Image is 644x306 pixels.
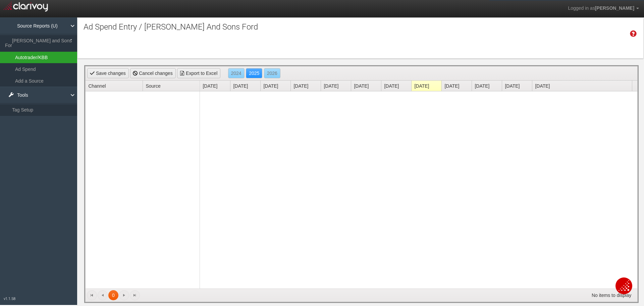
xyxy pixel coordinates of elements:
[84,23,258,31] h1: Ad Spend Entry / [PERSON_NAME] and Sons Ford
[88,81,143,91] a: Channel
[505,81,532,91] a: [DATE]
[145,293,631,298] span: No items to display
[233,81,260,91] a: [DATE]
[475,81,502,91] a: [DATE]
[384,81,411,91] a: [DATE]
[444,81,472,91] a: [DATE]
[146,81,200,91] a: Source
[263,81,290,91] a: [DATE]
[563,0,644,16] a: Logged in as[PERSON_NAME]
[354,81,381,91] a: [DATE]
[595,5,634,11] span: [PERSON_NAME]
[535,81,562,91] a: [DATE]
[177,68,220,78] a: Export to Excel
[87,68,129,78] a: Save changes
[414,81,441,91] a: [DATE]
[108,290,118,300] span: 0
[246,68,262,78] a: 2025
[324,81,351,91] a: [DATE]
[264,68,280,78] a: 2026
[228,68,245,78] a: 2024
[293,81,321,91] a: [DATE]
[568,5,595,11] span: Logged in as
[130,68,175,78] a: Cancel changes
[203,81,230,91] a: [DATE]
